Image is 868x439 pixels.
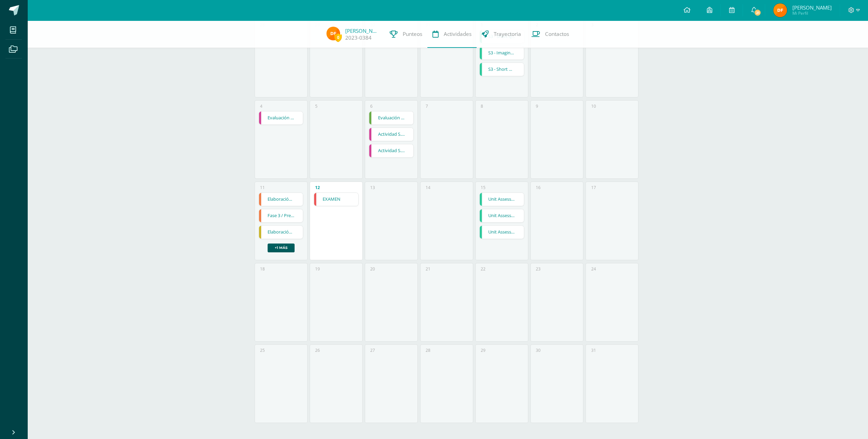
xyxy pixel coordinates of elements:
[773,3,787,17] img: 242967aad69c90c058ab2b4c6d1cb5e3.png
[260,103,262,109] div: 4
[591,103,596,109] div: 10
[480,193,524,206] a: Unit Assessment
[479,46,524,60] div: S3 - Imaginative Story Sharing | Tarea
[426,347,430,353] div: 28
[326,27,340,40] img: 242967aad69c90c058ab2b4c6d1cb5e3.png
[481,185,485,190] div: 15
[260,185,265,190] div: 11
[370,185,375,190] div: 13
[259,225,303,239] div: Elaboración del recurso visual | Tarea
[370,347,375,353] div: 27
[792,10,831,16] span: Mi Perfil
[315,103,318,109] div: 5
[545,30,569,38] span: Contactos
[479,192,524,206] div: Unit Assessment | Tarea
[426,266,430,272] div: 21
[427,21,477,48] a: Actividades
[792,4,831,11] span: [PERSON_NAME]
[315,185,320,190] div: 12
[536,266,541,272] div: 23
[480,46,524,59] a: S3 - Imaginative Story Sharing
[259,111,303,124] a: Evaluación de unidad III
[536,103,538,109] div: 9
[444,30,471,38] span: Actividades
[259,193,303,206] a: Elaboración del recurso visual
[494,30,521,38] span: Trayectoria
[259,209,303,222] a: Fase 3 / Presentación oral
[315,347,320,353] div: 26
[345,27,379,34] a: [PERSON_NAME]
[260,347,265,353] div: 25
[259,111,303,125] div: Evaluación de unidad III | Tarea
[481,266,485,272] div: 22
[259,226,303,239] a: Elaboración del recurso visual
[370,266,375,272] div: 20
[314,192,359,206] div: EXAMEN | Examen
[345,34,372,41] a: 2023-0384
[426,185,430,190] div: 14
[754,9,761,16] span: 21
[426,103,428,109] div: 7
[369,111,414,125] div: Evaluación final de la III, Unidad | Examen
[591,347,596,353] div: 31
[403,30,422,38] span: Punteos
[479,225,524,239] div: Unit Assessment | Tarea
[477,21,526,48] a: Trayectoria
[481,347,485,353] div: 29
[536,185,541,190] div: 16
[369,111,413,124] a: Evaluación final de la III, Unidad
[259,192,303,206] div: Elaboración del recurso visual | Tarea
[480,63,524,76] a: S3 - Short Quiz
[591,266,596,272] div: 24
[369,144,413,157] a: Actividad S. 7 - Estructuras Engino
[385,21,427,48] a: Punteos
[334,33,342,42] span: 0
[314,193,358,206] a: EXAMEN
[268,243,295,252] a: +1 más
[369,128,414,141] div: Actividad S. 6 - Juego de la Vibora | Tarea
[369,128,413,141] a: Actividad S. 6 - Juego de la Vibora
[591,185,596,190] div: 17
[479,63,524,76] div: S3 - Short Quiz | Tarea
[479,209,524,223] div: Unit Assessment | Tarea
[481,103,483,109] div: 8
[315,266,320,272] div: 19
[259,209,303,223] div: Fase 3 / Presentación oral | Tarea
[480,226,524,239] a: Unit Assessment
[370,103,373,109] div: 6
[526,21,574,48] a: Contactos
[536,347,541,353] div: 30
[369,144,414,158] div: Actividad S. 7 - Estructuras Engino | Tarea
[480,209,524,222] a: Unit Assessment
[260,266,265,272] div: 18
